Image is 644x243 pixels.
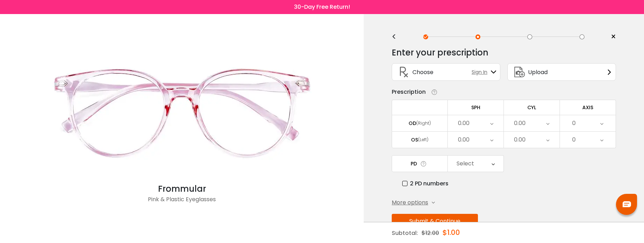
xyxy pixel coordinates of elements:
[528,68,548,77] span: Upload
[605,32,616,42] a: ×
[392,155,448,172] td: PD
[514,116,526,130] div: 0.00
[448,100,504,115] td: SPH
[443,222,460,243] div: $1.00
[572,133,576,147] div: 0
[457,157,474,171] div: Select
[412,68,433,77] span: Choose
[402,179,448,188] label: 2 PD numbers
[472,68,491,76] span: Sign In
[458,116,470,130] div: 0.00
[418,137,429,143] div: (Left)
[411,137,418,143] div: OS
[458,133,470,147] div: 0.00
[611,32,616,42] span: ×
[42,42,322,183] img: Pink Frommular - Plastic Eyeglasses
[392,214,478,229] button: Submit & Continue
[416,120,431,126] div: (Right)
[560,100,616,115] td: AXIS
[42,195,322,209] div: Pink & Plastic Eyeglasses
[392,46,488,60] div: Enter your prescription
[392,34,402,40] div: <
[392,88,426,96] div: Prescription
[514,133,526,147] div: 0.00
[623,201,631,207] img: chat
[392,198,428,207] span: More options
[409,120,416,126] div: OD
[504,100,560,115] td: CYL
[572,116,576,130] div: 0
[42,183,322,195] div: Frommular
